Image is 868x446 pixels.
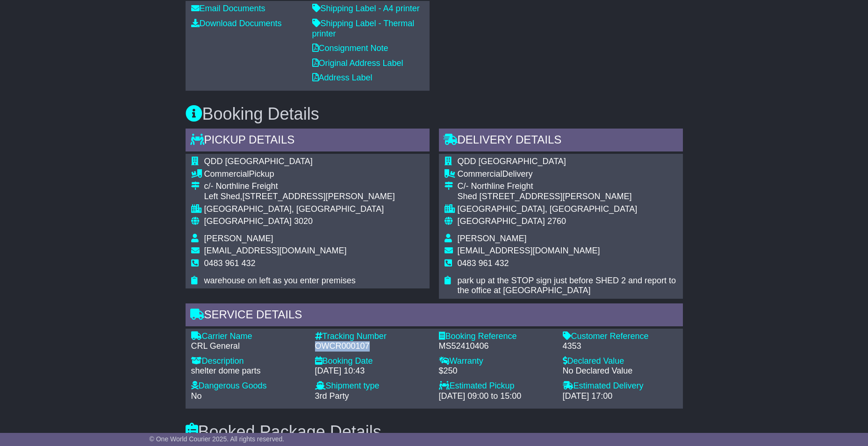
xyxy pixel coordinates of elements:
[186,129,430,154] div: Pickup Details
[191,19,282,28] a: Download Documents
[186,423,683,441] h3: Booked Package Details
[547,216,566,226] span: 2760
[294,216,313,226] span: 3020
[458,192,677,202] div: Shed [STREET_ADDRESS][PERSON_NAME]
[312,58,403,68] a: Original Address Label
[191,341,306,352] div: CRL General
[458,246,600,255] span: [EMAIL_ADDRESS][DOMAIN_NAME]
[312,4,420,13] a: Shipping Label - A4 printer
[458,157,566,166] span: QDD [GEOGRAPHIC_DATA]
[191,356,306,367] div: Description
[204,181,395,192] div: c/- Northline Freight
[204,157,313,166] span: QDD [GEOGRAPHIC_DATA]
[191,391,202,401] span: No
[439,331,553,342] div: Booking Reference
[150,435,285,443] span: © One World Courier 2025. All rights reserved.
[204,169,395,180] div: Pickup
[186,105,683,123] h3: Booking Details
[315,391,349,401] span: 3rd Party
[312,73,373,82] a: Address Label
[439,129,683,154] div: Delivery Details
[204,216,292,226] span: [GEOGRAPHIC_DATA]
[439,366,553,376] div: $250
[315,366,430,376] div: [DATE] 10:43
[439,391,553,402] div: [DATE] 09:00 to 15:00
[458,234,527,243] span: [PERSON_NAME]
[458,216,545,226] span: [GEOGRAPHIC_DATA]
[458,276,676,295] span: park up at the STOP sign just before SHED 2 and report to the office at [GEOGRAPHIC_DATA]
[312,43,388,53] a: Consignment Note
[458,169,502,179] span: Commercial
[204,276,356,285] span: warehouse on left as you enter premises
[563,366,677,376] div: No Declared Value
[563,331,677,342] div: Customer Reference
[204,259,256,268] span: 0483 961 432
[563,356,677,367] div: Declared Value
[458,259,509,268] span: 0483 961 432
[204,204,395,215] div: [GEOGRAPHIC_DATA], [GEOGRAPHIC_DATA]
[315,381,430,391] div: Shipment type
[204,234,273,243] span: [PERSON_NAME]
[315,341,430,352] div: OWCR000107
[315,331,430,342] div: Tracking Number
[191,331,306,342] div: Carrier Name
[315,356,430,367] div: Booking Date
[191,4,265,13] a: Email Documents
[458,204,677,215] div: [GEOGRAPHIC_DATA], [GEOGRAPHIC_DATA]
[563,341,677,352] div: 4353
[191,381,306,391] div: Dangerous Goods
[191,366,306,376] div: shelter dome parts
[204,246,347,255] span: [EMAIL_ADDRESS][DOMAIN_NAME]
[204,169,249,179] span: Commercial
[204,192,395,202] div: Left Shed,[STREET_ADDRESS][PERSON_NAME]
[439,381,553,391] div: Estimated Pickup
[563,391,677,402] div: [DATE] 17:00
[439,356,553,367] div: Warranty
[458,181,677,192] div: C/- Northline Freight
[186,303,683,329] div: Service Details
[312,19,415,38] a: Shipping Label - Thermal printer
[563,381,677,391] div: Estimated Delivery
[439,341,553,352] div: MS52410406
[458,169,677,180] div: Delivery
